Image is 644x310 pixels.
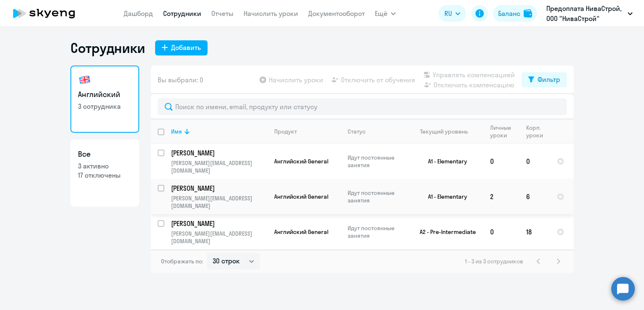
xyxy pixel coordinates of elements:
[171,184,266,193] p: [PERSON_NAME]
[483,144,519,179] td: 0
[171,230,267,245] p: [PERSON_NAME][EMAIL_ADDRESS][DOMAIN_NAME]
[274,128,340,135] div: Продукт
[348,154,405,169] p: Идут постоянные занятия
[348,128,405,135] div: Статус
[405,179,483,214] td: A1 - Elementary
[274,193,328,200] span: Английский General
[171,128,267,135] div: Имя
[348,189,405,204] p: Идут постоянные занятия
[244,9,298,18] a: Начислить уроки
[348,128,366,135] div: Статус
[70,139,139,207] a: Все3 активно17 отключены
[163,9,201,18] a: Сотрудники
[171,194,267,210] p: [PERSON_NAME][EMAIL_ADDRESS][DOMAIN_NAME]
[171,184,267,193] a: [PERSON_NAME]
[78,161,132,171] p: 3 активно
[542,3,637,24] button: Предоплата НиваСтрой, ООО "НиваСтрой"
[171,148,266,158] p: [PERSON_NAME]
[420,128,468,135] div: Текущий уровень
[526,124,544,139] div: Корп. уроки
[439,5,466,22] button: RU
[211,9,234,18] a: Отчеты
[483,179,519,214] td: 2
[274,228,328,236] span: Английский General
[161,257,203,265] span: Отображать по:
[78,171,132,180] p: 17 отключены
[490,124,519,139] div: Личные уроки
[412,128,483,135] div: Текущий уровень
[538,74,560,84] div: Фильтр
[524,9,532,18] img: balance
[546,3,624,24] p: Предоплата НиваСтрой, ООО "НиваСтрой"
[171,148,267,158] a: [PERSON_NAME]
[375,5,396,22] button: Ещё
[78,89,132,100] h3: Английский
[171,42,201,53] div: Добавить
[158,98,567,115] input: Поиск по имени, email, продукту или статусу
[444,8,452,18] span: RU
[405,214,483,250] td: A2 - Pre-Intermediate
[124,9,153,18] a: Дашборд
[375,8,387,18] span: Ещё
[70,39,145,56] h1: Сотрудники
[519,214,550,250] td: 18
[526,124,550,139] div: Корп. уроки
[171,128,182,135] div: Имя
[519,179,550,214] td: 6
[465,257,523,265] span: 1 - 3 из 3 сотрудников
[348,224,405,239] p: Идут постоянные занятия
[274,158,328,165] span: Английский General
[155,40,208,55] button: Добавить
[274,128,297,135] div: Продукт
[78,102,132,111] p: 3 сотрудника
[78,73,91,87] img: english
[171,219,267,228] a: [PERSON_NAME]
[78,149,132,160] h3: Все
[483,214,519,250] td: 0
[522,72,567,87] button: Фильтр
[493,5,537,22] button: Балансbalance
[171,159,267,174] p: [PERSON_NAME][EMAIL_ADDRESS][DOMAIN_NAME]
[490,124,514,139] div: Личные уроки
[308,9,365,18] a: Документооборот
[70,66,139,133] a: Английский3 сотрудника
[171,219,266,228] p: [PERSON_NAME]
[519,144,550,179] td: 0
[405,144,483,179] td: A1 - Elementary
[158,75,203,85] span: Вы выбрали: 0
[498,8,520,18] div: Баланс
